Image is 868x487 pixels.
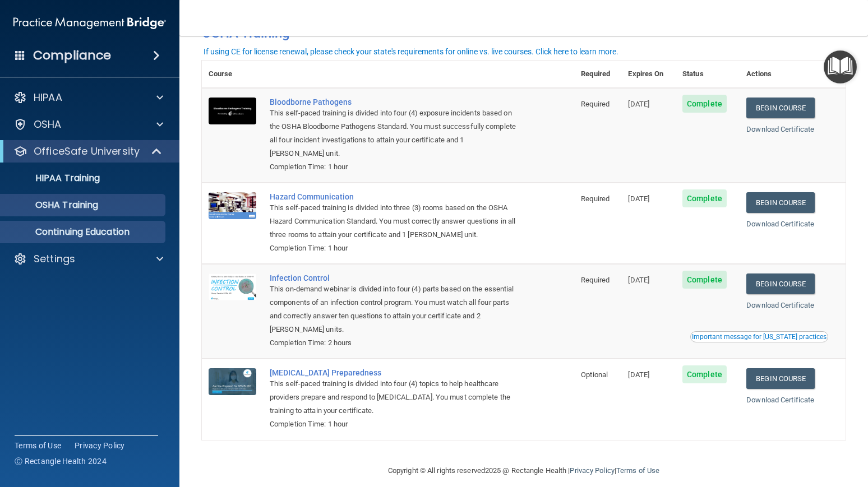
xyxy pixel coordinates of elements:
[746,192,815,213] a: Begin Course
[7,226,160,238] p: Continuing Education
[682,189,727,207] span: Complete
[202,46,620,57] button: If using CE for license renewal, please check your state's requirements for online vs. live cours...
[746,396,814,404] a: Download Certificate
[270,418,518,431] div: Completion Time: 1 hour
[270,242,518,255] div: Completion Time: 1 hour
[628,194,649,203] span: [DATE]
[746,98,815,118] a: Begin Course
[581,100,610,108] span: Required
[270,192,518,201] a: Hazard Communication
[690,331,828,342] button: Read this if you are a dental practitioner in the state of CA
[581,370,608,379] span: Optional
[15,456,107,467] span: Ⓒ Rectangle Health 2024
[34,91,62,104] p: HIPAA
[746,273,815,294] a: Begin Course
[13,145,163,158] a: OfficeSafe University
[270,160,518,174] div: Completion Time: 1 hour
[682,271,727,289] span: Complete
[7,200,98,211] p: OSHA Training
[270,282,518,336] div: This on-demand webinar is divided into four (4) parts based on the essential components of an inf...
[628,100,649,108] span: [DATE]
[682,365,727,383] span: Complete
[616,466,659,475] a: Terms of Use
[570,466,614,475] a: Privacy Policy
[621,61,676,88] th: Expires On
[202,61,263,88] th: Course
[34,145,140,158] p: OfficeSafe University
[746,220,814,228] a: Download Certificate
[746,368,815,389] a: Begin Course
[270,98,518,106] a: Bloodborne Pathogens
[676,61,740,88] th: Status
[581,276,610,284] span: Required
[34,252,75,266] p: Settings
[270,377,518,418] div: This self-paced training is divided into four (4) topics to help healthcare providers prepare and...
[7,173,100,184] p: HIPAA Training
[13,91,163,104] a: HIPAA
[740,61,846,88] th: Actions
[692,333,827,340] div: Important message for [US_STATE] practices
[270,336,518,350] div: Completion Time: 2 hours
[574,61,621,88] th: Required
[270,106,518,160] div: This self-paced training is divided into four (4) exposure incidents based on the OSHA Bloodborne...
[270,273,518,282] a: Infection Control
[270,368,518,377] a: [MEDICAL_DATA] Preparedness
[746,301,814,309] a: Download Certificate
[13,252,163,266] a: Settings
[75,440,125,451] a: Privacy Policy
[628,370,649,379] span: [DATE]
[628,276,649,284] span: [DATE]
[682,95,727,113] span: Complete
[15,440,61,451] a: Terms of Use
[204,48,618,55] div: If using CE for license renewal, please check your state's requirements for online vs. live cours...
[13,12,166,34] img: PMB logo
[270,201,518,242] div: This self-paced training is divided into three (3) rooms based on the OSHA Hazard Communication S...
[824,50,857,84] button: Open Resource Center
[581,194,610,203] span: Required
[33,48,111,63] h4: Compliance
[13,118,163,131] a: OSHA
[34,118,62,131] p: OSHA
[746,125,814,133] a: Download Certificate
